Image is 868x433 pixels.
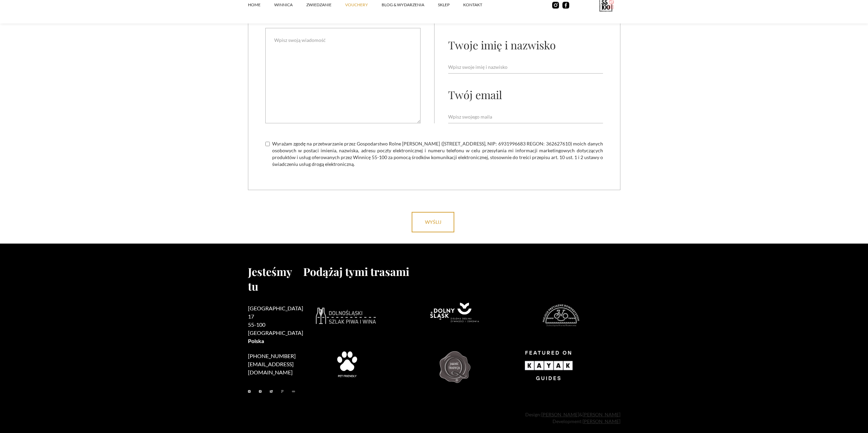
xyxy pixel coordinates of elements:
[541,412,579,417] a: [PERSON_NAME]
[448,61,603,74] input: Wpisz swoje imię i nazwisko
[448,87,502,102] div: Twój email
[248,411,620,425] div: Design: & Development:
[248,338,264,344] strong: Polska
[448,110,603,123] input: Wpisz swojego maila
[248,304,303,345] h2: [GEOGRAPHIC_DATA] 17 55-100 [GEOGRAPHIC_DATA]
[248,361,294,375] a: [EMAIL_ADDRESS][DOMAIN_NAME]
[583,418,620,424] a: [PERSON_NAME]
[248,264,303,293] h2: Jesteśmy tu
[272,140,603,168] span: Wyrażam zgodę na przetwarzanie przez Gospodarstwo Rolne [PERSON_NAME] ([STREET_ADDRESS], NIP: 693...
[448,37,556,52] div: Twoje imię i nazwisko
[248,353,296,359] a: [PHONE_NUMBER]
[583,412,620,417] a: [PERSON_NAME]
[412,212,454,232] input: wyślij
[265,142,270,146] input: Wyrażam zgodę na przetwarzanie przez Gospodarstwo Rolne [PERSON_NAME] ([STREET_ADDRESS], NIP: 693...
[303,264,620,279] h2: Podążaj tymi trasami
